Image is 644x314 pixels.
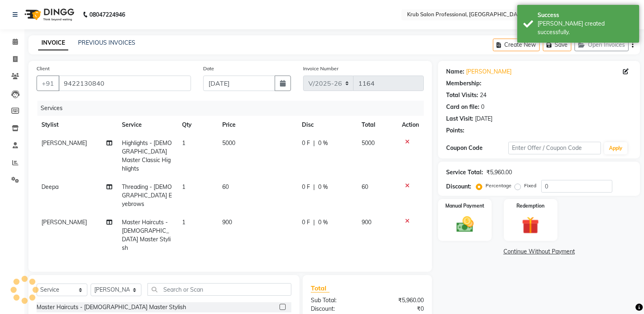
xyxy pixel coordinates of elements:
div: Master Haircuts - [DEMOGRAPHIC_DATA] Master Stylish [37,303,186,312]
div: Sub Total: [305,296,367,305]
th: Qty [177,116,217,134]
a: [PERSON_NAME] [466,67,512,76]
span: 1 [182,219,185,226]
span: 0 F [302,183,310,191]
span: Highlights - [DEMOGRAPHIC_DATA] Master Classic Highlights [122,139,172,172]
a: INVOICE [38,36,68,50]
div: Points: [446,126,464,135]
span: 0 % [318,183,328,191]
label: Date [203,65,214,72]
button: Save [543,39,571,51]
img: logo [21,3,76,26]
button: Create New [493,39,540,51]
a: Continue Without Payment [440,247,638,256]
div: 24 [480,91,486,100]
button: Apply [604,142,627,154]
span: Master Haircuts - [DEMOGRAPHIC_DATA] Master Stylish [122,219,171,251]
div: Total Visits: [446,91,478,100]
span: 60 [362,183,368,191]
th: Disc [297,116,357,134]
span: [PERSON_NAME] [41,219,87,226]
div: ₹0 [367,305,430,313]
span: 0 % [318,139,328,147]
div: ₹5,960.00 [486,168,512,177]
div: Service Total: [446,168,483,177]
span: | [313,218,315,227]
div: ₹5,960.00 [367,296,430,305]
span: 1 [182,139,185,147]
div: Membership: [446,79,481,88]
button: Open Invoices [575,39,629,51]
div: [DATE] [475,115,492,123]
input: Search by Name/Mobile/Email/Code [59,76,191,91]
label: Invoice Number [303,65,338,72]
th: Stylist [37,116,117,134]
span: 1 [182,183,185,191]
div: Name: [446,67,464,76]
div: Coupon Code [446,144,508,152]
label: Fixed [524,182,536,189]
th: Service [117,116,177,134]
span: | [313,183,315,191]
div: Services [37,101,430,116]
div: Success [538,11,633,19]
label: Client [37,65,50,72]
span: Total [311,284,330,292]
span: 5000 [362,139,375,147]
img: _cash.svg [451,214,479,234]
span: 900 [362,219,371,226]
th: Action [397,116,424,134]
span: 0 % [318,218,328,227]
span: 5000 [222,139,235,147]
b: 08047224946 [89,3,125,26]
div: Discount: [305,305,367,313]
span: Threading - [DEMOGRAPHIC_DATA] Eyebrows [122,183,172,208]
span: 0 F [302,139,310,147]
span: 60 [222,183,229,191]
span: | [313,139,315,147]
div: Card on file: [446,103,479,111]
span: [PERSON_NAME] [41,139,87,147]
div: Bill created successfully. [538,19,633,37]
div: Last Visit: [446,115,473,123]
label: Redemption [516,202,544,210]
span: Deepa [41,183,59,191]
th: Total [357,116,397,134]
input: Enter Offer / Coupon Code [508,142,601,154]
div: Discount: [446,182,471,191]
span: 0 F [302,218,310,227]
label: Percentage [486,182,512,189]
a: PREVIOUS INVOICES [78,39,135,46]
div: 0 [481,103,484,111]
label: Manual Payment [445,202,484,210]
th: Price [217,116,297,134]
img: _gift.svg [516,214,544,236]
input: Search or Scan [147,283,291,296]
span: 900 [222,219,232,226]
button: +91 [37,76,59,91]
